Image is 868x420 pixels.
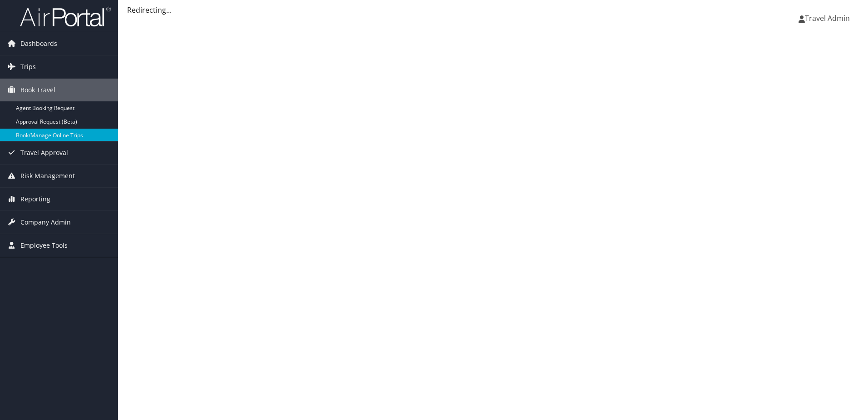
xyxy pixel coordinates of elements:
[20,141,68,164] span: Travel Approval
[20,6,111,27] img: airportal-logo.png
[20,234,68,257] span: Employee Tools
[20,188,50,210] span: Reporting
[20,32,57,55] span: Dashboards
[20,211,71,234] span: Company Admin
[799,5,859,32] a: Travel Admin
[20,165,75,187] span: Risk Management
[20,55,36,78] span: Trips
[127,5,859,15] div: Redirecting...
[805,13,850,23] span: Travel Admin
[20,79,55,101] span: Book Travel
